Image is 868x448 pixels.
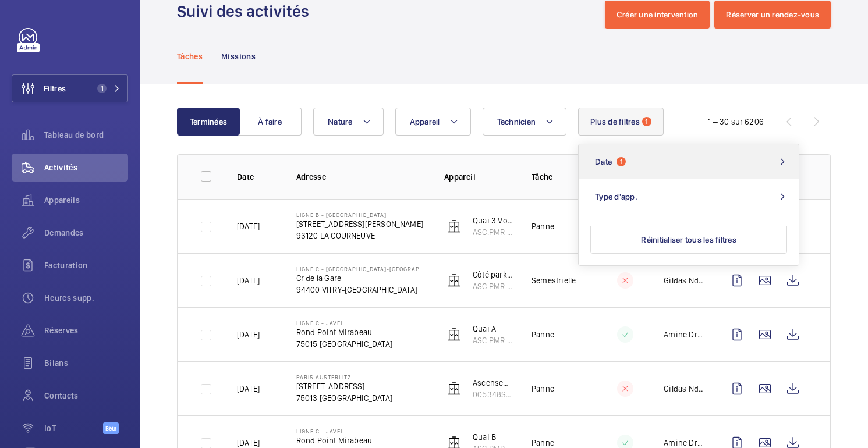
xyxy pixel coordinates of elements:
[473,323,513,335] p: Quai A
[483,108,567,136] button: Technicien
[44,293,94,303] font: Heures supp.
[44,391,79,400] font: Contacts
[447,328,461,342] img: elevator.svg
[473,377,513,389] p: Ascenseur - IDF VOIE 1/3(4523)
[590,226,787,254] button: Réinitialiser tous les filtres
[726,10,819,19] font: Réserver un rendez-vous
[296,319,392,326] p: Ligne C - JAVEL
[237,329,260,340] p: [DATE]
[579,179,799,214] button: Type d'app.
[473,215,513,226] p: Quai 3 Voie 1B
[44,424,56,433] font: IoT
[296,428,392,435] p: Ligne C - JAVEL
[296,272,426,284] p: Cr de la Gare
[44,195,80,205] font: Appareils
[595,157,612,166] span: Date
[44,261,88,270] font: Facturation
[177,52,203,61] font: Tâches
[579,144,799,179] button: Date1
[296,338,392,350] p: 75015 [GEOGRAPHIC_DATA]
[237,383,260,394] p: [DATE]
[473,280,513,292] p: ASC.PMR 4533
[590,117,640,126] font: Plus de filtres
[444,172,476,182] font: Appareil
[296,218,423,230] p: [STREET_ADDRESS][PERSON_NAME]
[190,117,227,126] font: Terminées
[605,1,710,29] button: Créer une intervention
[221,52,256,61] font: Missions
[664,329,704,340] p: Amine Drine
[664,275,704,286] p: Gildas Ndinga
[532,329,554,340] p: Panne
[410,117,440,126] font: Appareil
[237,172,254,182] font: Date
[296,374,392,381] p: PARIS AUSTERLITZ
[105,425,116,432] font: Bêta
[296,326,392,338] p: Rond Point Mirabeau
[395,108,471,136] button: Appareil
[447,273,461,287] img: elevator.svg
[617,10,699,19] font: Créer une intervention
[664,383,704,394] p: Gildas Ndinga
[296,381,392,392] p: [STREET_ADDRESS]
[44,84,66,93] font: Filtres
[237,221,260,232] p: [DATE]
[532,275,576,286] p: Semestrielle
[617,157,626,166] span: 1
[708,117,764,126] font: 1 – 30 sur 6206
[328,117,353,126] font: Nature
[532,172,553,182] font: Tâche
[44,130,104,140] font: Tableau de bord
[44,228,84,237] font: Demandes
[313,108,384,136] button: Nature
[239,108,302,136] button: À faire
[258,117,282,126] font: À faire
[237,275,260,286] p: [DATE]
[12,74,128,102] button: Filtres1
[177,1,309,21] font: Suivi des activités
[101,84,104,93] font: 1
[296,230,423,241] p: 93120 LA COURNEUVE
[296,284,426,296] p: 94400 VITRY-[GEOGRAPHIC_DATA]
[44,326,79,335] font: Réserves
[497,117,536,126] font: Technicien
[447,382,461,396] img: elevator.svg
[296,172,326,182] font: Adresse
[44,358,68,368] font: Bilans
[578,108,664,136] button: Plus de filtres1
[296,435,392,446] p: Rond Point Mirabeau
[532,221,554,232] p: Panne
[473,431,513,443] p: Quai B
[473,226,513,238] p: ASC.PMR 2007
[714,1,831,29] button: Réserver un rendez-vous
[447,219,461,233] img: elevator.svg
[296,265,426,272] p: LIGNE C - [GEOGRAPHIC_DATA]-[GEOGRAPHIC_DATA]
[177,108,240,136] button: Terminées
[473,389,513,400] p: 005348S-A-2-03-0-03
[296,211,423,218] p: LIGNE B - [GEOGRAPHIC_DATA]
[645,118,648,126] font: 1
[473,269,513,280] p: Côté parking
[473,335,513,346] p: ASC.PMR 4543
[296,392,392,404] p: 75013 [GEOGRAPHIC_DATA]
[532,383,554,394] p: Panne
[595,192,637,201] span: Type d'app.
[44,163,77,172] font: Activités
